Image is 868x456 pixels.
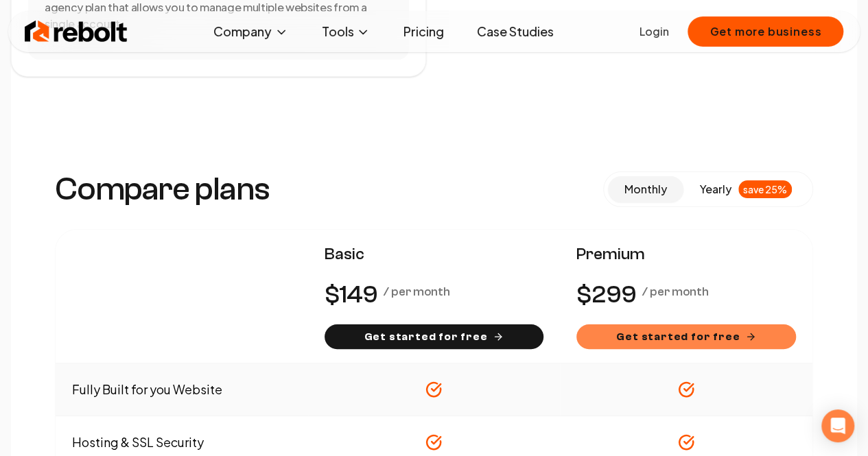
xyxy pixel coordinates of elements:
[576,243,796,265] span: Premium
[25,18,128,45] img: Rebolt Logo
[683,176,808,202] button: yearlysave 25%
[310,18,381,45] button: Tools
[465,18,564,45] a: Case Studies
[392,18,454,45] a: Pricing
[738,180,792,198] div: save 25%
[642,283,708,302] p: / per month
[325,243,544,265] span: Basic
[56,363,308,416] td: Fully Built for you Website
[624,182,667,196] span: monthly
[688,16,843,47] button: Get more business
[325,324,544,349] button: Get started for free
[202,18,299,45] button: Company
[576,324,796,349] button: Get started for free
[700,181,731,197] span: yearly
[821,409,854,442] div: Open Intercom Messenger
[639,23,668,40] a: Login
[55,173,270,206] h3: Compare plans
[576,276,636,313] number-flow-react: $299
[608,176,683,202] button: monthly
[325,276,378,313] number-flow-react: $149
[384,283,450,302] p: / per month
